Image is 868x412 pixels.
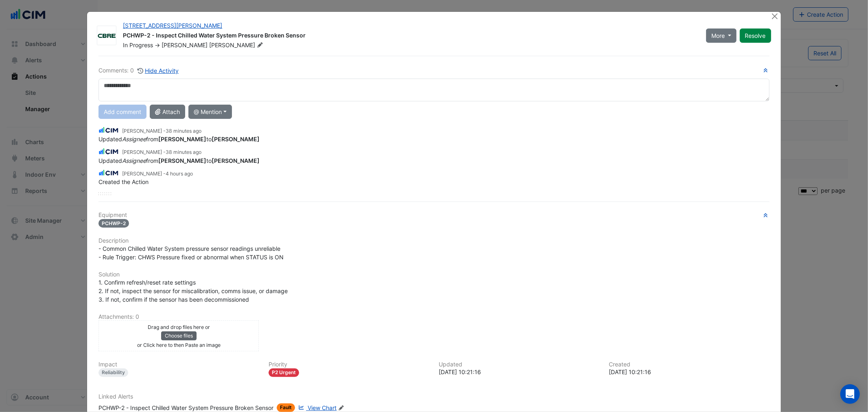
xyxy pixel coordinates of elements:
h6: Updated [439,361,599,368]
button: @ Mention [188,105,232,119]
button: Resolve [740,28,771,43]
span: Fault [277,403,295,412]
span: 2025-10-02 13:58:56 [166,149,201,155]
button: Close [771,12,779,20]
h6: Impact [98,361,259,368]
button: More [706,28,737,43]
span: View Chart [308,404,337,411]
button: Choose files [161,331,197,340]
strong: [PERSON_NAME] [158,136,206,142]
img: CIM [98,147,119,156]
div: [DATE] 10:21:16 [439,368,599,376]
div: PCHWP-2 - Inspect Chilled Water System Pressure Broken Sensor [98,403,273,412]
h6: Attachments: 0 [98,313,769,320]
div: Comments: 0 [98,66,179,75]
span: - Common Chilled Water System pressure sensor readings unreliable - Rule Trigger: CHWS Pressure f... [98,245,284,261]
h6: Created [609,361,770,368]
strong: [PERSON_NAME] [212,157,260,164]
a: [STREET_ADDRESS][PERSON_NAME] [123,22,222,29]
em: Assignee [122,157,146,164]
strong: [PERSON_NAME] [158,157,206,164]
span: Created the Action [98,178,149,185]
em: Assignee [122,136,146,142]
img: CBRE Placemaking [97,32,116,40]
small: or Click here to then Paste an image [137,342,221,348]
h6: Solution [98,271,769,278]
span: 2025-10-02 13:59:02 [166,128,201,134]
small: [PERSON_NAME] - [122,127,201,135]
span: [PERSON_NAME] [209,41,265,49]
span: 1. Confirm refresh/reset rate settings 2. If not, inspect the sensor for miscalibration, comms is... [98,279,288,303]
h6: Priority [269,361,429,368]
span: PCHWP-2 [98,219,129,228]
h6: Equipment [98,212,769,219]
span: More [711,31,725,40]
fa-icon: Edit Linked Alerts [338,405,344,411]
strong: [PERSON_NAME] [212,136,260,142]
img: CIM [98,126,119,135]
span: Updated from to [98,136,260,142]
div: [DATE] 10:21:16 [609,368,770,376]
h6: Description [98,237,769,244]
small: [PERSON_NAME] - [122,149,201,156]
small: [PERSON_NAME] - [122,170,193,178]
h6: Linked Alerts [98,393,769,400]
button: Hide Activity [137,66,179,75]
img: CIM [98,169,119,178]
span: Updated from to [98,157,260,164]
div: Open Intercom Messenger [840,384,860,404]
span: In Progress [123,42,153,48]
div: Reliability [98,368,128,377]
a: View Chart [297,403,337,412]
div: PCHWP-2 - Inspect Chilled Water System Pressure Broken Sensor [123,31,696,41]
span: 2025-10-02 10:21:16 [166,171,193,177]
button: Attach [150,105,185,119]
small: Drag and drop files here or [148,324,210,330]
div: P2 Urgent [269,368,299,377]
span: -> [155,42,160,48]
span: [PERSON_NAME] [162,42,208,48]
